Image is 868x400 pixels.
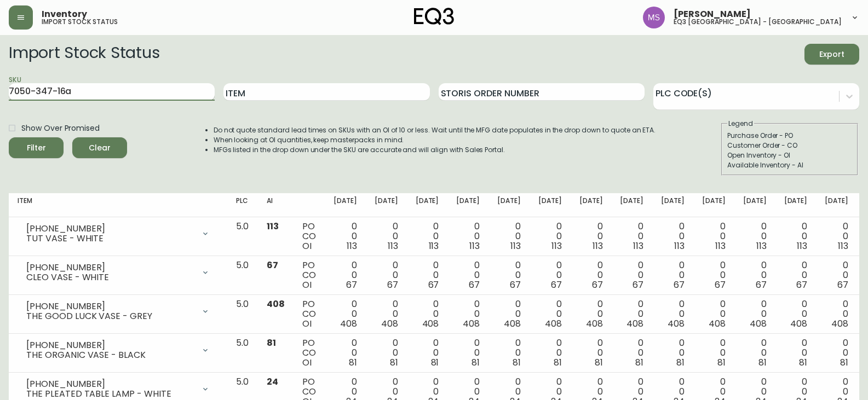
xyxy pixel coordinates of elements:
[784,222,808,251] div: 0 0
[661,299,685,329] div: 0 0
[497,260,521,290] div: 0 0
[334,260,357,290] div: 0 0
[340,317,357,330] span: 408
[447,193,488,217] th: [DATE]
[18,260,219,285] div: [PHONE_NUMBER]CLEO VASE - WHITE
[302,279,312,291] span: OI
[334,299,357,329] div: 0 0
[635,356,643,369] span: 81
[831,317,848,330] span: 408
[346,279,357,291] span: 67
[743,338,767,368] div: 0 0
[26,273,194,282] div: CLEO VASE - WHITE
[428,279,439,291] span: 67
[727,141,852,150] div: Customer Order - CO
[9,44,159,65] h2: Import Stock Status
[620,222,643,251] div: 0 0
[334,222,357,251] div: 0 0
[579,260,603,290] div: 0 0
[18,299,219,323] div: [PHONE_NUMBER]THE GOOD LUCK VASE - GREY
[258,193,294,217] th: AI
[674,19,842,25] h5: eq3 [GEOGRAPHIC_DATA] - [GEOGRAPHIC_DATA]
[727,119,754,129] legend: Legend
[593,240,603,252] span: 113
[497,338,521,368] div: 0 0
[81,141,118,155] span: Clear
[267,298,285,310] span: 408
[709,317,726,330] span: 408
[26,389,194,399] div: THE PLEATED TABLE LAMP - WHITE
[416,338,439,368] div: 0 0
[579,222,603,251] div: 0 0
[407,193,448,217] th: [DATE]
[302,356,312,369] span: OI
[227,217,258,256] td: 5.0
[674,240,685,252] span: 113
[456,299,480,329] div: 0 0
[652,193,693,217] th: [DATE]
[693,193,734,217] th: [DATE]
[727,131,852,141] div: Purchase Order - PO
[227,256,258,295] td: 5.0
[267,375,278,388] span: 24
[463,317,480,330] span: 408
[267,220,279,233] span: 113
[674,279,685,291] span: 67
[26,350,194,360] div: THE ORGANIC VASE - BLACK
[388,240,398,252] span: 113
[227,295,258,334] td: 5.0
[620,338,643,368] div: 0 0
[825,260,848,290] div: 0 0
[799,356,807,369] span: 81
[676,356,685,369] span: 81
[302,240,312,252] span: OI
[214,135,656,145] li: When looking at OI quantities, keep masterpacks in mind.
[227,193,258,217] th: PLC
[302,260,316,290] div: PO CO
[267,337,276,349] span: 81
[497,299,521,329] div: 0 0
[504,317,521,330] span: 408
[702,338,726,368] div: 0 0
[302,317,312,330] span: OI
[334,338,357,368] div: 0 0
[784,338,808,368] div: 0 0
[586,317,603,330] span: 408
[227,334,258,373] td: 5.0
[513,356,521,369] span: 81
[620,260,643,290] div: 0 0
[456,338,480,368] div: 0 0
[538,299,562,329] div: 0 0
[366,193,407,217] th: [DATE]
[816,193,857,217] th: [DATE]
[27,141,46,155] div: Filter
[620,299,643,329] div: 0 0
[626,317,643,330] span: 408
[661,260,685,290] div: 0 0
[349,356,357,369] span: 81
[214,125,656,135] li: Do not quote standard lead times on SKUs with an OI of 10 or less. Wait until the MFG date popula...
[784,260,808,290] div: 0 0
[469,240,480,252] span: 113
[42,10,87,19] span: Inventory
[633,240,643,252] span: 113
[416,299,439,329] div: 0 0
[756,279,767,291] span: 67
[9,137,64,158] button: Filter
[456,260,480,290] div: 0 0
[838,240,848,252] span: 113
[26,311,194,321] div: THE GOOD LUCK VASE - GREY
[579,299,603,329] div: 0 0
[538,260,562,290] div: 0 0
[538,338,562,368] div: 0 0
[375,338,398,368] div: 0 0
[784,299,808,329] div: 0 0
[72,137,127,158] button: Clear
[456,222,480,251] div: 0 0
[796,279,807,291] span: 67
[387,279,398,291] span: 67
[42,19,118,25] h5: import stock status
[717,356,726,369] span: 81
[775,193,817,217] th: [DATE]
[797,240,807,252] span: 113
